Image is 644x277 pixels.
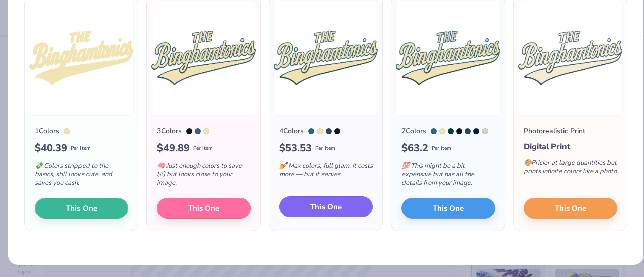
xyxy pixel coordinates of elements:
div: Black 6 C [334,128,340,134]
div: 7527 C [482,128,488,134]
div: Pricier at large quantities but prints infinite colors like a photo [524,153,617,186]
span: This One [310,201,342,213]
div: 4 Colors [279,126,304,136]
span: 💅 [279,161,287,170]
div: Max colors, full glam. It costs more — but it serves. [279,156,373,189]
div: 7699 C [431,128,437,134]
button: This One [35,198,128,219]
img: Photorealistic preview [518,1,623,116]
span: 💯 [401,161,410,170]
span: $ 49.89 [157,141,190,156]
div: 7699 C [308,128,314,134]
span: This One [433,203,464,214]
img: 4 color option [273,1,378,116]
span: 🎨 [524,158,532,167]
span: This One [188,203,219,214]
button: This One [401,198,495,219]
span: This One [555,203,586,214]
div: Photorealistic Print [524,126,585,136]
img: 3 color option [151,1,256,116]
div: Digital Print [524,141,617,153]
div: 7699 C [195,128,201,134]
div: This might be a bit expensive but has all the details from your image. [401,156,495,198]
span: Per Item [193,145,213,152]
button: This One [279,196,373,217]
div: Black 6 C [456,128,462,134]
div: 309 C [448,128,454,134]
img: 7 color option [395,1,501,116]
span: 💸 [35,161,43,170]
img: 1 color option [29,1,134,116]
div: Just enough colors to save $$ but looks close to your image. [157,156,251,198]
button: This One [524,198,617,219]
div: 7499 C [317,128,323,134]
button: This One [157,198,251,219]
div: Black 6 C [186,128,192,134]
span: Per Item [315,145,335,152]
span: This One [66,203,97,214]
span: $ 40.39 [35,141,67,156]
div: 7499 C [64,128,70,134]
span: $ 63.2 [401,141,428,156]
span: Per Item [432,145,451,152]
div: 7477 C [465,128,471,134]
div: 7499 C [203,128,209,134]
div: Colors stripped to the basics, still looks cute, and saves you cash. [35,156,128,198]
div: 7499 C [439,128,445,134]
span: $ 53.53 [279,141,312,156]
div: 7 Colors [401,126,426,136]
div: 282 C [473,128,479,134]
span: Per Item [71,145,91,152]
div: 1 Colors [35,126,59,136]
div: 7477 C [326,128,332,134]
div: 3 Colors [157,126,182,136]
span: 🧠 [157,161,165,170]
